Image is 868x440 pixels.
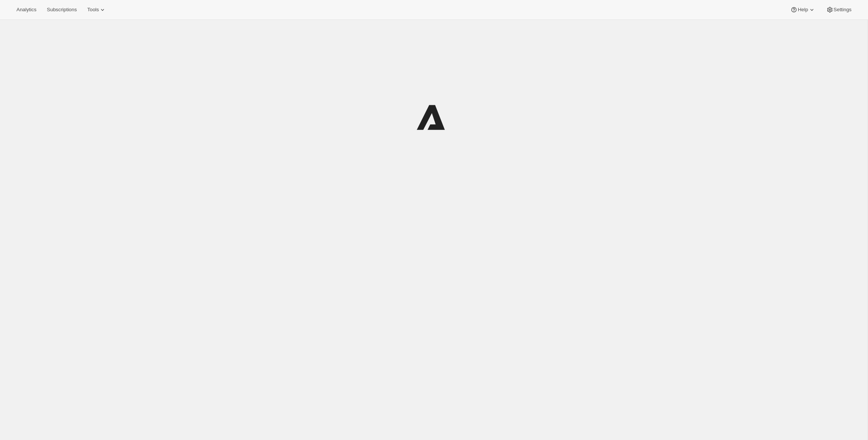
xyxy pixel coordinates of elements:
[87,7,99,13] span: Tools
[822,4,856,15] button: Settings
[786,4,820,15] button: Help
[42,4,81,15] button: Subscriptions
[47,7,77,13] span: Subscriptions
[12,4,41,15] button: Analytics
[16,7,36,13] span: Analytics
[834,7,852,13] span: Settings
[83,4,111,15] button: Tools
[798,7,808,13] span: Help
